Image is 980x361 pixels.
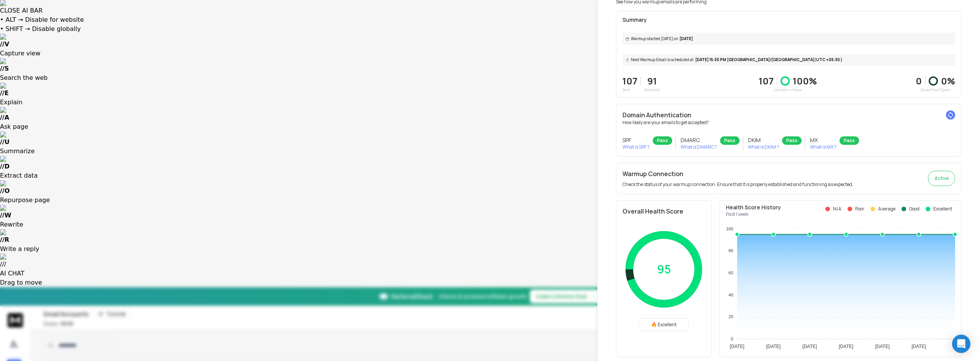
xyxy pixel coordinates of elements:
tspan: [DATE] [802,344,817,349]
tspan: 40 [728,293,733,297]
tspan: [DATE] [875,344,890,349]
div: 🔥 Excellent [639,318,689,331]
tspan: [DATE] [730,344,744,349]
tspan: [DATE] [839,344,853,349]
div: Open Intercom Messenger [952,335,970,353]
tspan: 0 [731,337,733,341]
tspan: [DATE] [911,344,926,349]
tspan: [DATE] [766,344,781,349]
tspan: 20 [728,314,733,319]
